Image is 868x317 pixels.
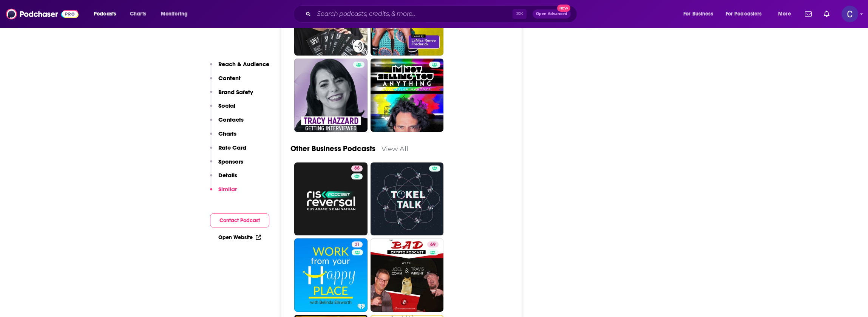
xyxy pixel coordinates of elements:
[218,144,246,151] p: Rate Card
[371,238,444,312] a: 69
[294,238,368,312] a: 31
[210,116,244,130] button: Contacts
[88,8,126,20] button: open menu
[210,60,269,74] button: Reach & Audience
[778,9,791,19] span: More
[842,6,858,22] img: User Profile
[210,158,243,172] button: Sponsors
[726,9,762,19] span: For Podcasters
[94,9,116,19] span: Podcasts
[354,165,360,172] span: 66
[210,130,236,144] button: Charts
[351,165,363,172] a: 66
[802,8,815,20] a: Show notifications dropdown
[773,8,800,20] button: open menu
[557,5,571,12] span: New
[20,20,83,26] div: Domain: [DOMAIN_NAME]
[314,8,513,20] input: Search podcasts, credits, & more...
[842,6,858,22] span: Logged in as publicityxxtina
[218,130,236,137] p: Charts
[6,7,79,21] img: Podchaser - Follow, Share and Rate Podcasts
[218,234,261,241] a: Open Website
[821,8,832,20] a: Show notifications dropdown
[513,9,527,19] span: ⌘ K
[300,5,584,23] div: Search podcasts, credits, & more...
[683,9,713,19] span: For Business
[210,186,237,199] button: Similar
[218,158,243,165] p: Sponsors
[218,60,269,68] p: Reach & Audience
[210,102,235,116] button: Social
[218,88,253,96] p: Brand Safety
[533,9,571,19] button: Open AdvancedNew
[294,162,368,236] a: 66
[536,12,567,16] span: Open Advanced
[430,241,436,249] span: 69
[218,74,241,82] p: Content
[721,8,773,20] button: open menu
[20,44,26,50] img: tab_domain_overview_orange.svg
[125,8,151,20] a: Charts
[130,9,146,19] span: Charts
[210,74,241,88] button: Content
[355,241,360,249] span: 31
[218,186,237,193] p: Similar
[156,8,198,20] button: open menu
[29,45,68,49] div: Domain Overview
[218,172,237,179] p: Details
[218,116,244,123] p: Contacts
[427,241,439,247] a: 69
[83,45,127,49] div: Keywords by Traffic
[75,44,81,50] img: tab_keywords_by_traffic_grey.svg
[210,144,246,158] button: Rate Card
[210,172,237,186] button: Details
[381,145,408,153] a: View All
[210,213,269,227] button: Contact Podcast
[21,12,37,18] div: v 4.0.25
[12,12,18,18] img: logo_orange.svg
[842,6,858,22] button: Show profile menu
[12,20,18,26] img: website_grey.svg
[210,88,253,102] button: Brand Safety
[352,241,363,247] a: 31
[290,144,375,153] a: Other Business Podcasts
[678,8,723,20] button: open menu
[218,102,235,109] p: Social
[161,9,188,19] span: Monitoring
